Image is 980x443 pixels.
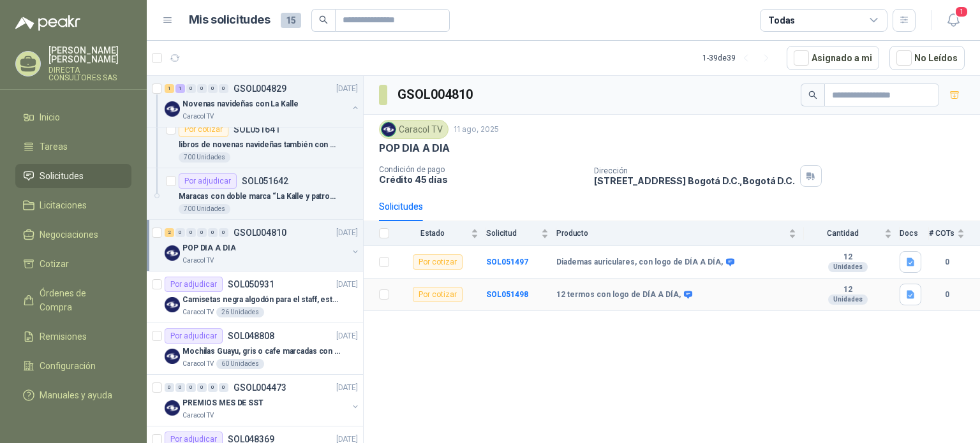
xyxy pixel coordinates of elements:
[219,228,228,237] div: 0
[900,221,929,246] th: Docs
[15,105,131,129] a: Inicio
[702,48,776,68] div: 1 - 39 de 39
[175,84,185,93] div: 1
[828,262,868,272] div: Unidades
[397,229,468,238] span: Estado
[208,228,218,237] div: 0
[40,388,112,402] span: Manuales y ayuda
[182,359,214,369] p: Caracol TV
[182,307,214,317] p: Caracol TV
[165,84,174,93] div: 1
[186,84,196,93] div: 0
[228,331,274,340] p: SOL048808
[179,204,230,214] div: 700 Unidades
[336,382,358,394] p: [DATE]
[379,165,584,174] p: Condición de pago
[182,345,341,358] p: Mochilas Guayu, gris o cafe marcadas con un logo
[319,15,328,24] span: search
[147,168,363,220] a: Por adjudicarSOL051642Maracas con doble marca “La Kalle y patrocinador”700 Unidades
[182,256,214,266] p: Caracol TV
[197,84,207,93] div: 0
[15,164,131,188] a: Solicitudes
[382,122,396,136] img: Company Logo
[175,383,185,392] div: 0
[336,330,358,342] p: [DATE]
[336,279,358,291] p: [DATE]
[165,383,174,392] div: 0
[147,272,363,323] a: Por adjudicarSOL050931[DATE] Company LogoCamisetas negra algodón para el staff, estampadas en esp...
[179,122,228,137] div: Por cotizar
[15,15,80,31] img: Logo peakr
[234,125,280,134] p: SOL051641
[413,254,463,270] div: Por cotizar
[15,134,131,159] a: Tareas
[228,280,274,289] p: SOL050931
[40,169,84,183] span: Solicitudes
[216,307,264,317] div: 26 Unidades
[179,191,338,203] p: Maracas con doble marca “La Kalle y patrocinador”
[929,221,980,246] th: # COTs
[808,91,817,99] span: search
[208,84,218,93] div: 0
[15,383,131,407] a: Manuales y ayuda
[219,383,228,392] div: 0
[281,13,301,28] span: 15
[165,380,360,421] a: 0 0 0 0 0 0 GSOL004473[DATE] Company LogoPREMIOS MES DE SSTCaracol TV
[175,228,185,237] div: 0
[336,227,358,239] p: [DATE]
[179,173,237,189] div: Por adjudicar
[165,349,180,364] img: Company Logo
[594,175,794,186] p: [STREET_ADDRESS] Bogotá D.C. , Bogotá D.C.
[768,13,795,27] div: Todas
[147,117,363,168] a: Por cotizarSOL051641libros de novenas navideñas también con 2 marcas700 Unidades
[165,228,174,237] div: 2
[165,400,180,416] img: Company Logo
[182,242,235,254] p: POP DIA A DIA
[556,290,681,300] b: 12 termos con logo de DÍA A DÍA,
[40,228,98,242] span: Negociaciones
[40,110,60,124] span: Inicio
[182,397,264,409] p: PREMIOS MES DE SST
[48,66,131,82] p: DIRECTA CONSULTORES SAS
[397,85,475,105] h3: GSOL004810
[48,46,131,64] p: [PERSON_NAME] [PERSON_NAME]
[186,228,196,237] div: 0
[234,84,286,93] p: GSOL004829
[929,256,965,268] b: 0
[15,324,131,349] a: Remisiones
[929,229,954,238] span: # COTs
[40,140,68,154] span: Tareas
[828,294,868,305] div: Unidades
[379,174,584,185] p: Crédito 45 días
[197,228,207,237] div: 0
[186,383,196,392] div: 0
[15,222,131,247] a: Negociaciones
[197,383,207,392] div: 0
[413,287,463,302] div: Por cotizar
[182,294,341,306] p: Camisetas negra algodón para el staff, estampadas en espalda y frente con el logo
[182,112,214,122] p: Caracol TV
[954,6,969,18] span: 1
[929,289,965,301] b: 0
[15,354,131,378] a: Configuración
[787,46,879,70] button: Asignado a mi
[242,177,288,185] p: SOL051642
[189,11,271,29] h1: Mis solicitudes
[486,229,538,238] span: Solicitud
[40,198,87,212] span: Licitaciones
[486,290,528,299] b: SOL051498
[165,245,180,261] img: Company Logo
[804,285,892,295] b: 12
[804,221,900,246] th: Cantidad
[179,152,230,163] div: 700 Unidades
[486,258,528,266] a: SOL051497
[40,359,96,373] span: Configuración
[379,142,450,155] p: POP DIA A DIA
[165,328,223,344] div: Por adjudicar
[234,383,286,392] p: GSOL004473
[397,221,486,246] th: Estado
[234,228,286,237] p: GSOL004810
[379,200,423,214] div: Solicitudes
[336,83,358,95] p: [DATE]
